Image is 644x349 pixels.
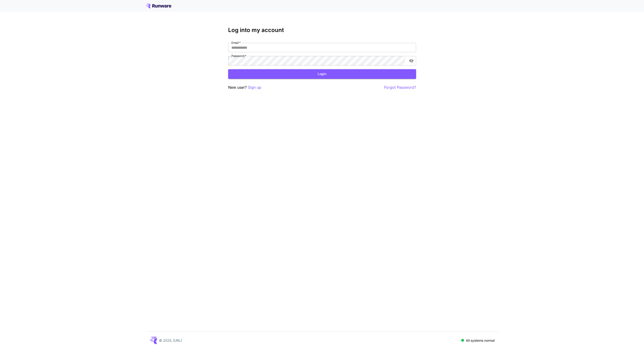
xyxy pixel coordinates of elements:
[384,84,416,90] button: Forgot Password?
[248,84,261,90] button: Sign up
[231,54,246,58] label: Password
[159,338,182,343] p: © 2025, [URL]
[228,27,416,33] h3: Log into my account
[407,56,416,65] button: toggle password visibility
[228,84,261,90] p: New user?
[228,69,416,79] button: Login
[466,338,495,343] p: All systems normal
[231,41,241,45] label: Email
